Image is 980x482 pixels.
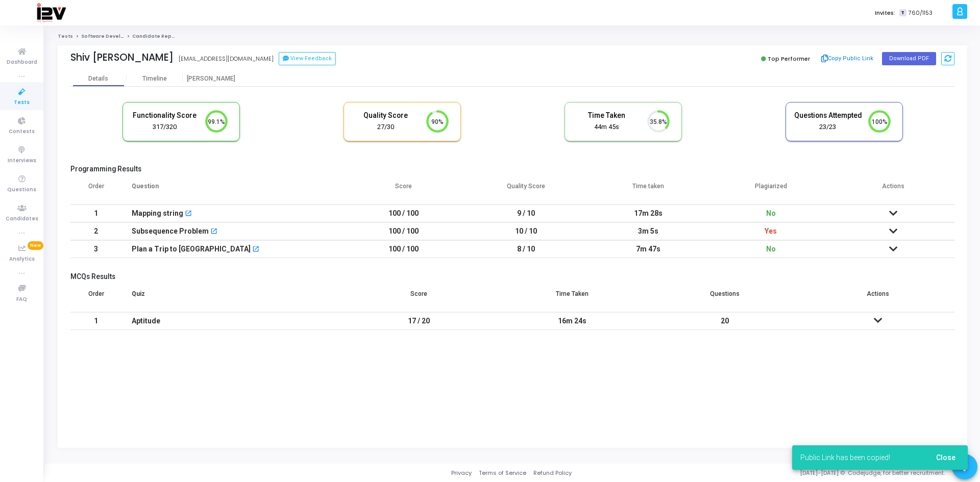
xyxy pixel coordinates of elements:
th: Time taken [587,176,710,205]
div: [EMAIL_ADDRESS][DOMAIN_NAME] [179,55,274,63]
h5: Programming Results [70,165,954,173]
button: Close [928,448,964,467]
span: Candidates [6,215,38,223]
span: Contests [9,128,35,136]
span: Questions [7,186,36,194]
div: Details [88,75,108,83]
h5: Functionality Score [131,111,199,120]
mat-icon: open_in_new [210,229,217,236]
th: Order [70,284,121,312]
td: 1 [70,205,121,222]
div: Timeline [142,75,167,83]
span: T [899,9,906,17]
td: 8 / 10 [465,240,587,258]
td: 7m 47s [587,240,710,258]
div: 16m 24s [506,313,639,329]
h5: Questions Attempted [794,111,862,120]
th: Questions [649,284,802,312]
a: Privacy [451,469,472,477]
span: No [766,245,776,253]
div: 23/23 [794,122,862,132]
td: 10 / 10 [465,222,587,240]
div: Mapping string [132,205,183,222]
a: Tests [58,33,73,39]
th: Score [342,284,496,312]
th: Order [70,176,121,205]
span: Close [936,453,955,462]
div: 27/30 [352,122,420,132]
th: Quality Score [465,176,587,205]
span: Analytics [9,255,35,264]
img: logo [36,3,66,23]
td: 9 / 10 [465,205,587,222]
td: 20 [649,312,802,330]
div: Subsequence Problem [132,223,209,240]
td: 3m 5s [587,222,710,240]
div: [PERSON_NAME] [183,75,239,83]
div: [DATE]-[DATE] © Codejudge, for better recruitment. [572,469,967,477]
td: 17 / 20 [342,312,496,330]
span: Yes [765,227,777,235]
button: Download PDF [882,52,936,65]
td: 3 [70,240,121,258]
label: Invites: [875,9,895,17]
h5: Time Taken [573,111,641,120]
span: Public Link has been copied! [800,452,890,463]
mat-icon: open_in_new [252,246,259,253]
td: 1 [70,312,121,330]
div: Aptitude [132,313,332,329]
span: 760/1153 [909,9,933,17]
a: Terms of Service [479,469,526,477]
td: 2 [70,222,121,240]
th: Actions [832,176,954,205]
span: Interviews [8,157,36,165]
th: Quiz [121,284,342,312]
span: FAQ [16,295,27,304]
button: Copy Public Link [818,51,877,66]
a: Software Developer - Fresher [81,33,158,39]
td: 100 / 100 [342,222,465,240]
span: Candidate Report [132,33,179,39]
span: Dashboard [7,58,37,67]
th: Score [342,176,465,205]
th: Plagiarized [709,176,832,205]
span: No [766,209,776,217]
td: 100 / 100 [342,240,465,258]
h5: MCQs Results [70,272,954,281]
div: Shiv [PERSON_NAME] [70,52,174,63]
mat-icon: open_in_new [185,211,192,218]
th: Actions [801,284,954,312]
span: Tests [14,98,30,107]
div: Plan a Trip to [GEOGRAPHIC_DATA] [132,241,251,258]
td: 100 / 100 [342,205,465,222]
a: Refund Policy [533,469,572,477]
nav: breadcrumb [58,33,967,40]
div: 317/320 [131,122,199,132]
h5: Quality Score [352,111,420,120]
th: Time Taken [496,284,649,312]
div: 44m 45s [573,122,641,132]
span: Top Performer [768,55,810,63]
span: New [28,241,43,250]
button: View Feedback [279,52,336,65]
th: Question [121,176,342,205]
td: 17m 28s [587,205,710,222]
